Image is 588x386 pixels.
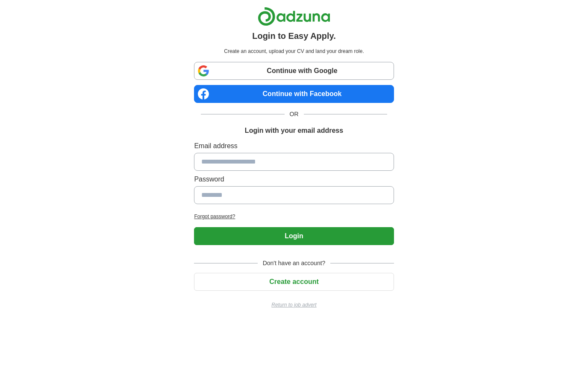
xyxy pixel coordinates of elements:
[194,227,394,245] button: Login
[194,174,394,184] label: Password
[285,110,304,119] span: OR
[194,62,394,80] a: Continue with Google
[252,29,336,42] h1: Login to Easy Apply.
[194,213,394,220] a: Forgot password?
[258,259,331,268] span: Don't have an account?
[245,126,343,136] h1: Login with your email address
[194,301,394,309] a: Return to job advert
[196,47,392,55] p: Create an account, upload your CV and land your dream role.
[194,278,394,285] a: Create account
[258,7,330,26] img: Adzuna logo
[194,85,394,103] a: Continue with Facebook
[194,273,394,291] button: Create account
[194,141,394,151] label: Email address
